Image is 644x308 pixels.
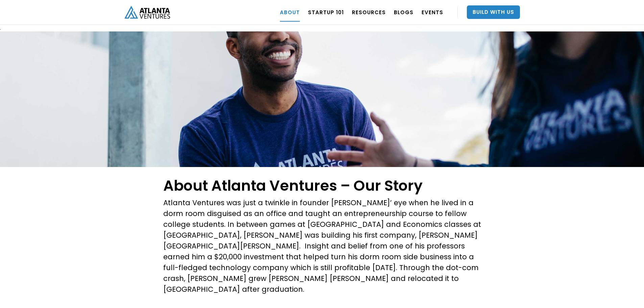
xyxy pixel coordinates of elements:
[163,197,481,295] p: Atlanta Ventures was just a twinkle in founder [PERSON_NAME]’ eye when he lived in a dorm room di...
[394,3,413,22] a: BLOGS
[467,5,520,19] a: Build With Us
[352,3,386,22] a: RESOURCES
[422,3,443,22] a: EVENTS
[280,3,300,22] a: ABOUT
[308,3,344,22] a: Startup 101
[163,177,481,194] h1: About Atlanta Ventures – Our Story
